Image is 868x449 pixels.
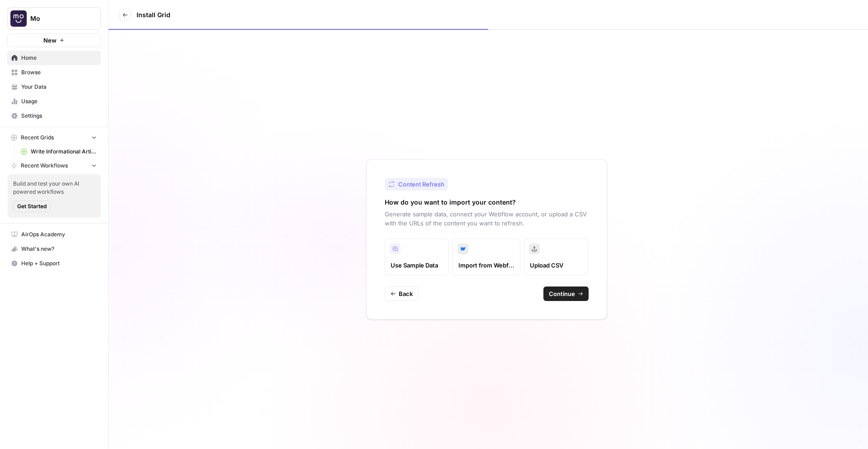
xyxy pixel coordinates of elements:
[17,202,47,210] span: Get Started
[7,256,101,271] button: Help + Support
[13,201,51,212] button: Get Started
[7,109,101,123] a: Settings
[399,289,413,298] span: Back
[7,65,101,80] a: Browse
[10,10,27,27] img: Mo Logo
[21,68,97,76] span: Browse
[21,259,97,267] span: Help + Support
[385,287,419,301] button: Back
[385,210,589,228] p: Generate sample data, connect your Webflow account, or upload a CSV with the URLs of the content ...
[458,261,514,270] span: Import from Webflow
[7,131,101,144] button: Recent Grids
[21,112,97,120] span: Settings
[21,97,97,105] span: Usage
[7,227,101,242] a: AirOps Academy
[43,36,57,45] span: New
[137,10,170,19] h3: Install Grid
[21,162,68,170] span: Recent Workflows
[543,287,589,301] button: Continue
[7,7,101,30] button: Workspace: Mo
[21,230,97,239] span: AirOps Academy
[7,80,101,94] a: Your Data
[21,54,97,62] span: Home
[30,14,85,23] span: Mo
[13,180,95,196] span: Build and test your own AI powered workflows
[7,94,101,109] a: Usage
[21,134,54,142] span: Recent Grids
[385,198,516,207] h2: How do you want to import your content?
[17,144,101,159] a: Write Informational Article
[8,242,100,256] div: What's new?
[7,242,101,256] button: What's new?
[21,83,97,91] span: Your Data
[7,159,101,172] button: Recent Workflows
[31,148,97,156] span: Write Informational Article
[7,33,101,47] button: New
[391,261,443,270] span: Use Sample Data
[398,180,444,189] span: Content Refresh
[7,51,101,65] a: Home
[530,261,582,270] span: Upload CSV
[549,289,575,298] span: Continue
